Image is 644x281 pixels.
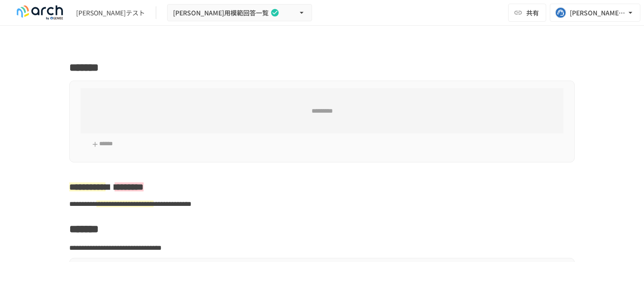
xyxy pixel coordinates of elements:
[173,7,269,19] span: [PERSON_NAME]用模範回答一覧
[570,7,626,19] div: [PERSON_NAME][EMAIL_ADDRESS][DOMAIN_NAME]
[167,4,312,22] button: [PERSON_NAME]用模範回答一覧
[11,5,69,20] img: logo-default@2x-9cf2c760.svg
[526,8,539,18] span: 共有
[550,4,640,22] button: [PERSON_NAME][EMAIL_ADDRESS][DOMAIN_NAME]
[508,4,546,22] button: 共有
[76,8,145,18] div: [PERSON_NAME]テスト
